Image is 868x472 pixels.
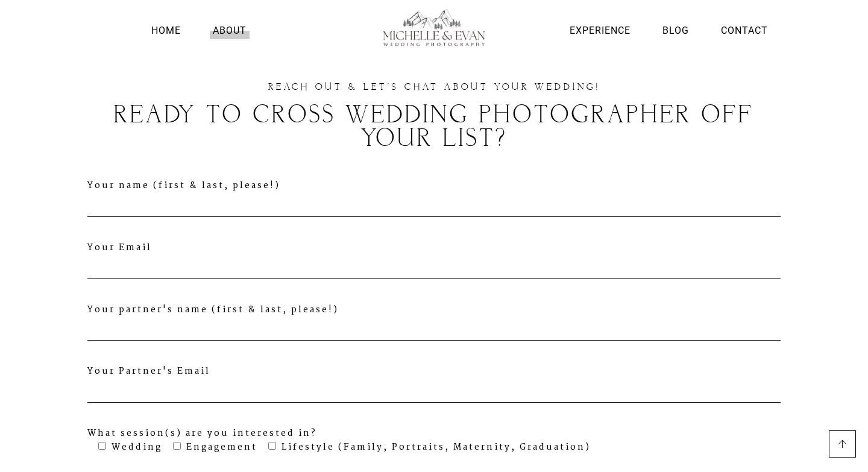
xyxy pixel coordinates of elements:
[87,316,781,341] input: Your partner's name (first & last, please!)
[98,442,106,450] input: Wedding
[87,83,781,92] h3: REACH OUT & LET'S CHAT ABOUT YOUR WEDDINg!
[718,22,771,39] a: Contact
[108,440,162,455] span: Wedding
[173,442,181,450] input: Engagement
[87,365,781,403] label: Your Partner's Email
[278,440,591,455] span: Lifestyle (Family, Portraits, Maternity, Graduation)
[87,104,781,151] h2: ready to cross wedding photographer off your list?
[659,22,692,39] a: Blog
[183,440,257,455] span: Engagement
[87,193,781,217] input: Your name (first & last, please!)
[87,379,781,403] input: Your Partner's Email
[87,241,781,279] label: Your Email
[268,442,276,450] input: Lifestyle (Family, Portraits, Maternity, Graduation)
[87,254,781,278] input: Your Email
[567,22,634,39] a: Experience
[148,22,184,39] a: Home
[87,179,781,217] label: Your name (first & last, please!)
[210,22,250,39] a: About
[87,427,781,461] label: What session(s) are you interested in?
[87,303,781,341] label: Your partner's name (first & last, please!)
